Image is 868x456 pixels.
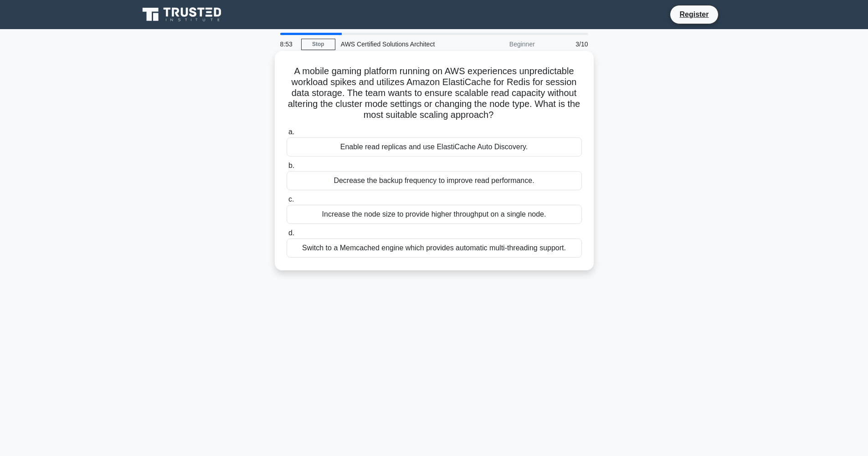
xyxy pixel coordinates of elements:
h5: A mobile gaming platform running on AWS experiences unpredictable workload spikes and utilizes Am... [286,66,583,121]
a: Register [674,9,714,20]
div: Beginner [461,35,540,53]
span: a. [288,128,294,136]
span: d. [288,229,294,237]
div: AWS Certified Solutions Architect [335,35,461,53]
span: c. [288,195,294,203]
div: Switch to a Memcached engine which provides automatic multi-threading support. [287,238,582,258]
div: Enable read replicas and use ElastiCache Auto Discovery. [287,137,582,157]
span: b. [288,162,294,169]
div: 8:53 [275,35,301,53]
div: Increase the node size to provide higher throughput on a single node. [287,205,582,224]
div: Decrease the backup frequency to improve read performance. [287,171,582,190]
a: Stop [301,39,335,50]
div: 3/10 [540,35,594,53]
